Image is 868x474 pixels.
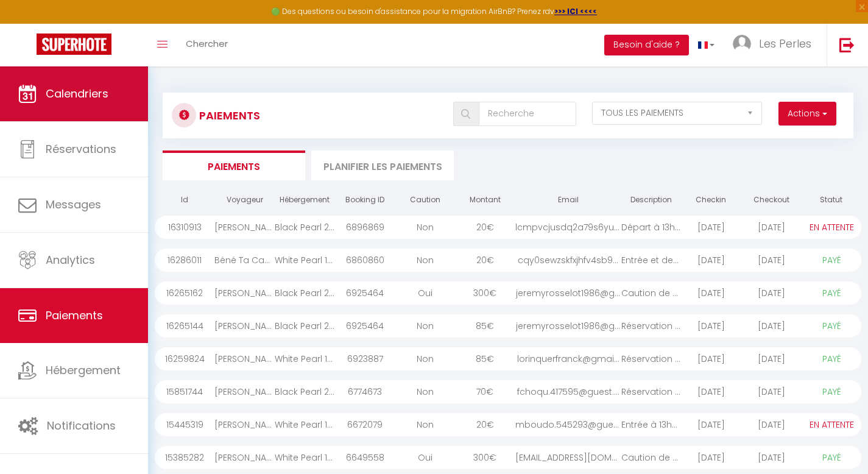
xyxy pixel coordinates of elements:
[275,216,335,239] div: Black Pearl 2ème étage
[515,380,621,403] div: fchoqu.417595@guest....
[214,347,275,370] div: [PERSON_NAME]
[46,252,95,267] span: Analytics
[155,380,215,403] div: 15851744
[155,314,215,338] div: 16265144
[155,216,215,239] div: 16310913
[741,413,802,436] div: [DATE]
[199,102,260,129] h3: Paiements
[489,287,496,299] span: €
[395,314,455,338] div: Non
[395,189,455,211] th: Caution
[681,249,741,272] div: [DATE]
[778,102,836,126] button: Actions
[395,380,455,403] div: Non
[155,446,215,469] div: 15385282
[335,413,395,436] div: 6672079
[275,249,335,272] div: White Pearl 1 er étage
[741,347,802,370] div: [DATE]
[46,363,121,378] span: Hébergement
[155,347,215,370] div: 16259824
[155,281,215,305] div: 16265162
[455,446,515,469] div: 300
[621,281,682,305] div: Caution de 300 € pou...
[155,413,215,436] div: 15445319
[335,189,395,211] th: Booking ID
[724,24,827,66] a: ... Les Perles
[681,347,741,370] div: [DATE]
[681,413,741,436] div: [DATE]
[46,141,116,157] span: Réservations
[487,353,494,365] span: €
[515,314,621,338] div: jeremyrosselot1986@g...
[455,413,515,436] div: 20
[46,197,101,212] span: Messages
[214,314,275,338] div: [PERSON_NAME]
[487,320,494,332] span: €
[681,281,741,305] div: [DATE]
[515,281,621,305] div: jeremyrosselot1986@g...
[335,380,395,403] div: 6774673
[515,413,621,436] div: mboudo.545293@guest....
[621,249,682,272] div: Entrée et depart à 1...
[741,189,802,211] th: Checkout
[741,380,802,403] div: [DATE]
[801,189,861,211] th: Statut
[395,281,455,305] div: Oui
[487,221,494,233] span: €
[515,189,621,211] th: Email
[455,281,515,305] div: 300
[455,216,515,239] div: 20
[214,281,275,305] div: [PERSON_NAME]
[455,249,515,272] div: 20
[741,216,802,239] div: [DATE]
[177,24,237,66] a: Chercher
[335,347,395,370] div: 6923887
[839,37,855,52] img: logout
[741,281,802,305] div: [DATE]
[214,189,275,211] th: Voyageur
[163,150,305,180] li: Paiements
[741,446,802,469] div: [DATE]
[455,189,515,211] th: Montant
[155,249,215,272] div: 16286011
[214,249,275,272] div: Béné Ta Capter
[214,216,275,239] div: [PERSON_NAME]
[214,446,275,469] div: [PERSON_NAME]
[335,446,395,469] div: 6649558
[275,413,335,436] div: White Pearl 1 er étage
[621,446,682,469] div: Caution de 300 € pou...
[681,446,741,469] div: [DATE]
[335,314,395,338] div: 6925464
[479,102,577,126] input: Recherche
[621,413,682,436] div: Entrée à 13h00 le 7 ...
[621,314,682,338] div: Réservation Blackpea...
[554,6,597,16] a: >>> ICI <<<<
[681,189,741,211] th: Checkin
[311,150,454,180] li: Planifier les paiements
[395,347,455,370] div: Non
[621,380,682,403] div: Réservation du 25 au...
[681,216,741,239] div: [DATE]
[741,314,802,338] div: [DATE]
[621,347,682,370] div: Réservation Whitepea...
[214,380,275,403] div: [PERSON_NAME]
[681,380,741,403] div: [DATE]
[47,418,116,433] span: Notifications
[621,216,682,239] div: Départ à 13h00 Black...
[275,446,335,469] div: White Pearl 1 er étage
[395,413,455,436] div: Non
[335,249,395,272] div: 6860860
[604,35,689,55] button: Besoin d'aide ?
[487,254,494,266] span: €
[455,380,515,403] div: 70
[335,216,395,239] div: 6896869
[395,216,455,239] div: Non
[515,216,621,239] div: lcmpvcjusdq2a79s6yue...
[335,281,395,305] div: 6925464
[621,189,682,211] th: Description
[486,386,493,398] span: €
[214,413,275,436] div: [PERSON_NAME]
[275,189,335,211] th: Hébergement
[515,347,621,370] div: lorinquerfranck@gmai...
[186,37,228,50] span: Chercher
